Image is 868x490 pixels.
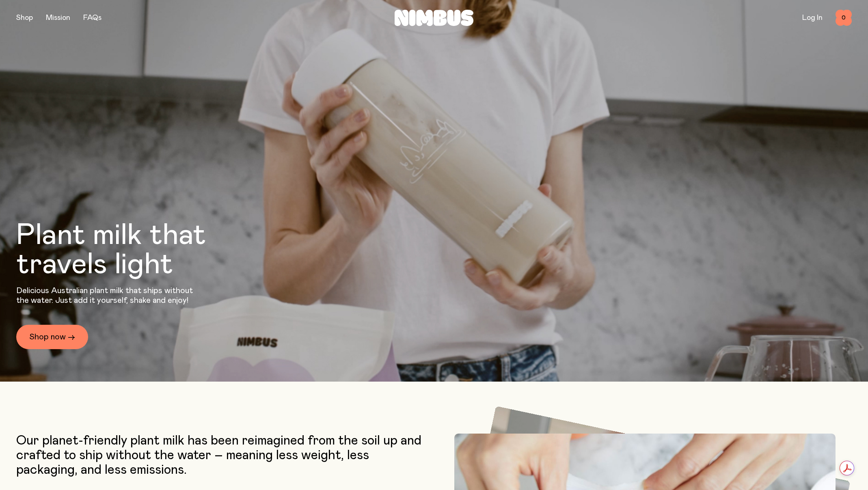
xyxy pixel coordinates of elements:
[16,325,88,349] a: Shop now →
[836,10,852,26] button: 0
[83,14,101,22] a: FAQs
[802,14,823,22] a: Log In
[46,14,70,22] a: Mission
[16,286,198,305] p: Delicious Australian plant milk that ships without the water. Just add it yourself, shake and enjoy!
[16,434,430,477] p: Our planet-friendly plant milk has been reimagined from the soil up and crafted to ship without t...
[16,221,250,279] h1: Plant milk that travels light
